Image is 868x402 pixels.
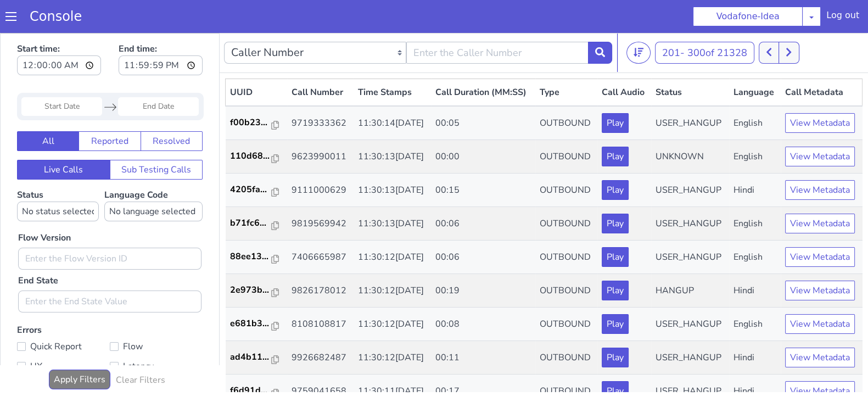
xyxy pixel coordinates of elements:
td: 7406665987 [287,208,354,241]
a: Console [16,9,95,24]
label: Status [17,156,99,188]
button: Play [602,281,629,301]
button: Play [602,248,629,267]
a: 4205fa... [230,150,283,163]
input: Start Date [21,64,102,83]
a: ad4b11... [230,317,283,331]
button: Play [602,147,629,167]
td: OUTBOUND [535,73,598,107]
td: 9623990011 [287,107,354,141]
td: USER_HANGUP [651,141,729,174]
button: Play [602,315,629,334]
td: 9819569942 [287,174,354,208]
td: OUTBOUND [535,275,598,308]
button: Apply Filters [49,337,110,356]
td: Hindi [729,141,781,174]
td: 00:11 [431,308,535,342]
td: 00:15 [431,141,535,174]
div: Log out [826,9,859,26]
td: 00:17 [431,342,535,375]
td: 11:30:13[DATE] [354,174,432,208]
td: 11:30:12[DATE] [354,275,432,308]
a: e681b3... [230,284,283,297]
td: 11:30:12[DATE] [354,208,432,241]
td: 00:06 [431,174,535,208]
button: View Metadata [785,147,855,167]
td: 9719333362 [287,73,354,107]
p: 4205fa... [230,150,272,163]
label: Flow [110,306,203,321]
label: Quick Report [17,306,110,321]
td: English [729,107,781,141]
p: e681b3... [230,284,272,297]
td: USER_HANGUP [651,73,729,107]
button: View Metadata [785,114,855,133]
th: Call Duration (MM:SS) [431,46,535,74]
td: OUTBOUND [535,107,598,141]
td: English [729,73,781,107]
td: 00:06 [431,208,535,241]
td: English [729,174,781,208]
p: f6d91d... [230,351,272,364]
button: View Metadata [785,214,855,234]
td: 11:30:13[DATE] [354,107,432,141]
button: View Metadata [785,80,855,100]
button: Play [602,214,629,234]
a: f00b23... [230,83,283,96]
select: Status [17,169,99,188]
td: 11:30:14[DATE] [354,73,432,107]
td: USER_HANGUP [651,208,729,241]
h6: Clear Filters [116,342,165,353]
a: b71fc6... [230,183,283,197]
a: f6d91d... [230,351,283,364]
button: View Metadata [785,315,855,334]
input: Enter the End State Value [18,258,201,280]
button: 201- 300of 21328 [655,9,754,31]
button: Play [602,114,629,133]
td: 11:30:11[DATE] [354,342,432,375]
label: UX [17,326,110,341]
td: OUTBOUND [535,141,598,174]
th: Call Metadata [781,46,863,74]
td: 8108108817 [287,275,354,308]
td: Hindi [729,241,781,275]
label: Flow Version [18,198,71,211]
td: 11:30:12[DATE] [354,241,432,275]
p: 2e973b... [230,250,272,264]
button: All [17,98,79,118]
a: 88ee13... [230,217,283,230]
a: 2e973b... [230,250,283,264]
button: Resolved [141,98,203,118]
button: Play [602,348,629,368]
td: OUTBOUND [535,174,598,208]
td: 00:08 [431,275,535,308]
th: Call Audio [597,46,651,74]
td: Hindi [729,342,781,375]
label: End State [18,241,58,254]
th: UUID [226,46,287,74]
th: Time Stamps [354,46,432,74]
p: b71fc6... [230,183,272,197]
th: Type [535,46,598,74]
label: Latency [110,326,203,341]
label: Start time: [17,6,101,46]
th: Status [651,46,729,74]
td: USER_HANGUP [651,342,729,375]
button: Vodafone-Idea [693,7,803,26]
td: HANGUP [651,241,729,275]
td: OUTBOUND [535,342,598,375]
td: 00:19 [431,241,535,275]
td: USER_HANGUP [651,308,729,342]
td: 9759041658 [287,342,354,375]
td: OUTBOUND [535,208,598,241]
td: OUTBOUND [535,241,598,275]
p: ad4b11... [230,317,272,331]
td: 00:00 [431,107,535,141]
td: 00:05 [431,73,535,107]
td: Hindi [729,308,781,342]
input: Enter the Caller Number [406,9,589,31]
span: 300 of 21328 [687,13,747,26]
label: End time: [119,6,203,46]
td: 9926682487 [287,308,354,342]
td: 11:30:13[DATE] [354,141,432,174]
